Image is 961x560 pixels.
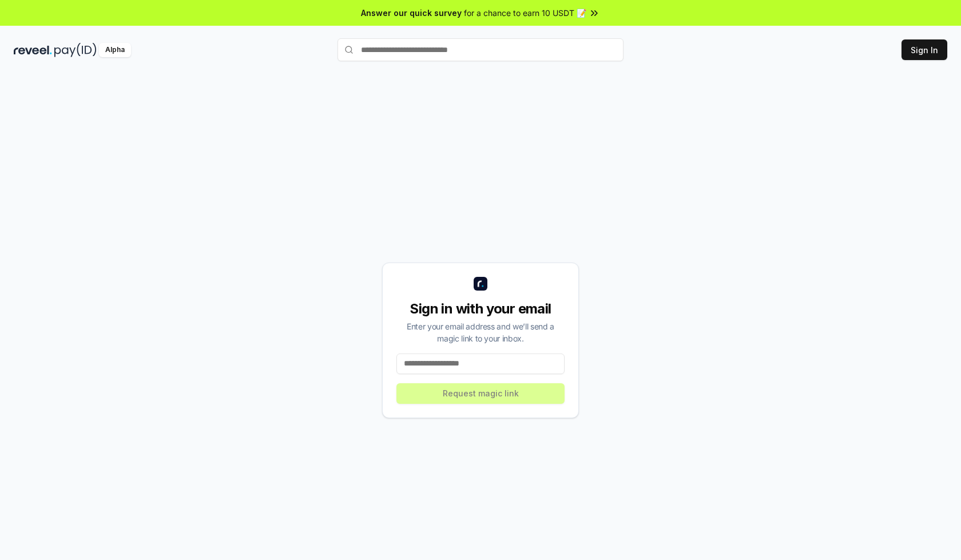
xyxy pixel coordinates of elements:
[396,300,565,318] div: Sign in with your email
[54,43,97,57] img: pay_id
[14,43,52,57] img: reveel_dark
[474,277,487,291] img: logo_small
[361,7,462,19] span: Answer our quick survey
[902,39,947,60] button: Sign In
[396,320,565,344] div: Enter your email address and we’ll send a magic link to your inbox.
[99,43,131,57] div: Alpha
[464,7,586,19] span: for a chance to earn 10 USDT 📝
